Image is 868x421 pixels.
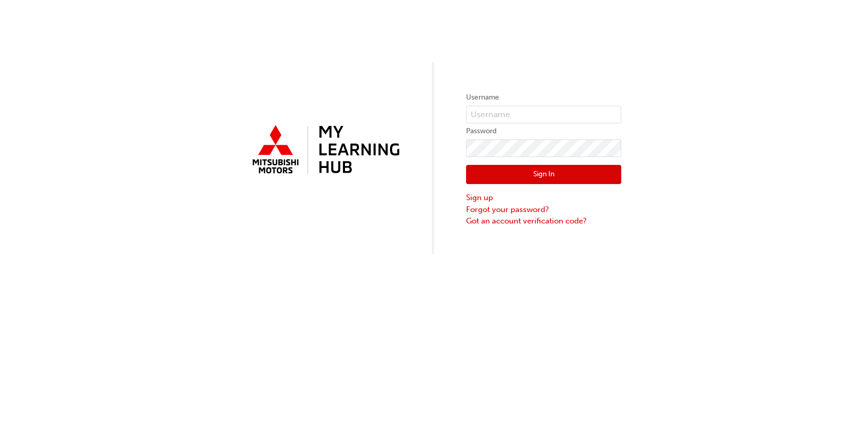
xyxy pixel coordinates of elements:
[466,106,621,123] input: Username
[247,121,402,180] img: mmal
[466,165,621,185] button: Sign In
[466,192,621,204] a: Sign up
[466,215,621,227] a: Got an account verification code?
[466,91,621,104] label: Username
[466,204,621,216] a: Forgot your password?
[466,125,621,137] label: Password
